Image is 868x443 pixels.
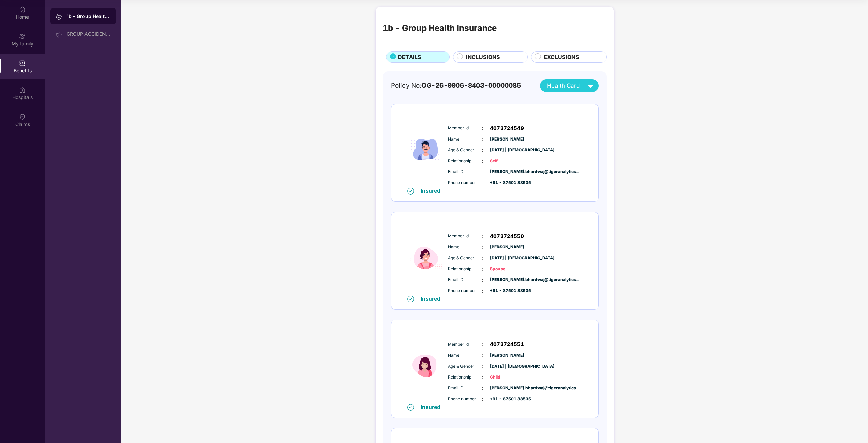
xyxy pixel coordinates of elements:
[421,404,445,410] div: Insured
[466,53,500,61] span: INCLUSIONS
[421,187,445,194] div: Insured
[482,124,483,132] span: :
[405,219,446,295] img: icon
[490,374,524,381] span: Child
[482,352,483,359] span: :
[482,179,483,186] span: :
[482,233,483,240] span: :
[490,385,524,391] span: [PERSON_NAME].bhardwaj@tigeranalytics...
[448,125,482,131] span: Member Id
[482,276,483,284] span: :
[482,395,483,403] span: :
[482,255,483,262] span: :
[398,53,421,61] span: DETAILS
[482,265,483,273] span: :
[482,340,483,348] span: :
[482,373,483,381] span: :
[19,87,26,93] img: svg+xml;base64,PHN2ZyBpZD0iSG9zcGl0YWxzIiB4bWxucz0iaHR0cDovL3d3dy53My5vcmcvMjAwMC9zdmciIHdpZHRoPS...
[448,136,482,143] span: Name
[490,277,524,283] span: [PERSON_NAME].bhardwaj@tigeranalytics...
[448,288,482,294] span: Phone number
[482,135,483,143] span: :
[490,244,524,251] span: [PERSON_NAME]
[448,266,482,272] span: Relationship
[490,232,524,240] span: 4073724550
[19,113,26,120] img: svg+xml;base64,PHN2ZyBpZD0iQ2xhaW0iIHhtbG5zPSJodHRwOi8vd3d3LnczLm9yZy8yMDAwL3N2ZyIgd2lkdGg9IjIwIi...
[448,385,482,391] span: Email ID
[490,340,524,348] span: 4073724551
[421,295,445,302] div: Insured
[490,363,524,370] span: [DATE] | [DEMOGRAPHIC_DATA]
[19,33,26,40] img: svg+xml;base64,PHN2ZyB3aWR0aD0iMjAiIGhlaWdodD0iMjAiIHZpZXdCb3g9IjAgMCAyMCAyMCIgZmlsbD0ibm9uZSIgeG...
[56,13,62,20] img: svg+xml;base64,PHN2ZyB3aWR0aD0iMjAiIGhlaWdodD0iMjAiIHZpZXdCb3g9IjAgMCAyMCAyMCIgZmlsbD0ibm9uZSIgeG...
[448,341,482,348] span: Member Id
[407,296,414,302] img: svg+xml;base64,PHN2ZyB4bWxucz0iaHR0cDovL3d3dy53My5vcmcvMjAwMC9zdmciIHdpZHRoPSIxNiIgaGVpZ2h0PSIxNi...
[448,233,482,239] span: Member Id
[448,352,482,359] span: Name
[490,169,524,175] span: [PERSON_NAME].bhardwaj@tigeranalytics...
[482,287,483,295] span: :
[67,13,111,20] div: 1b - Group Health Insurance
[482,168,483,176] span: :
[482,146,483,154] span: :
[391,80,521,91] div: Policy No:
[405,111,446,187] img: icon
[448,147,482,153] span: Age & Gender
[482,363,483,370] span: :
[448,255,482,261] span: Age & Gender
[448,180,482,186] span: Phone number
[490,288,524,294] span: +91 - 87501 38535
[448,396,482,402] span: Phone number
[407,404,414,411] img: svg+xml;base64,PHN2ZyB4bWxucz0iaHR0cDovL3d3dy53My5vcmcvMjAwMC9zdmciIHdpZHRoPSIxNiIgaGVpZ2h0PSIxNi...
[482,384,483,392] span: :
[490,255,524,261] span: [DATE] | [DEMOGRAPHIC_DATA]
[448,158,482,164] span: Relationship
[405,327,446,403] img: icon
[490,180,524,186] span: +91 - 87501 38535
[490,396,524,402] span: +91 - 87501 38535
[490,124,524,132] span: 4073724549
[56,31,62,38] img: svg+xml;base64,PHN2ZyB3aWR0aD0iMjAiIGhlaWdodD0iMjAiIHZpZXdCb3g9IjAgMCAyMCAyMCIgZmlsbD0ibm9uZSIgeG...
[19,60,26,67] img: svg+xml;base64,PHN2ZyBpZD0iQmVuZWZpdHMiIHhtbG5zPSJodHRwOi8vd3d3LnczLm9yZy8yMDAwL3N2ZyIgd2lkdGg9Ij...
[448,374,482,381] span: Relationship
[490,352,524,359] span: [PERSON_NAME]
[448,363,482,370] span: Age & Gender
[540,79,599,92] button: Health Card
[544,53,579,61] span: EXCLUSIONS
[19,6,26,13] img: svg+xml;base64,PHN2ZyBpZD0iSG9tZSIgeG1sbnM9Imh0dHA6Ly93d3cudzMub3JnLzIwMDAvc3ZnIiB3aWR0aD0iMjAiIG...
[490,136,524,143] span: [PERSON_NAME]
[585,80,597,92] img: svg+xml;base64,PHN2ZyB4bWxucz0iaHR0cDovL3d3dy53My5vcmcvMjAwMC9zdmciIHZpZXdCb3g9IjAgMCAyNCAyNCIgd2...
[448,169,482,175] span: Email ID
[448,244,482,251] span: Name
[407,188,414,195] img: svg+xml;base64,PHN2ZyB4bWxucz0iaHR0cDovL3d3dy53My5vcmcvMjAwMC9zdmciIHdpZHRoPSIxNiIgaGVpZ2h0PSIxNi...
[67,31,111,37] div: GROUP ACCIDENTAL INSURANCE
[383,22,497,35] div: 1b - Group Health Insurance
[490,158,524,164] span: Self
[421,81,521,89] span: OG-26-9906-8403-00000085
[547,81,580,90] span: Health Card
[490,266,524,272] span: Spouse
[448,277,482,283] span: Email ID
[490,147,524,153] span: [DATE] | [DEMOGRAPHIC_DATA]
[482,157,483,165] span: :
[482,244,483,251] span: :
